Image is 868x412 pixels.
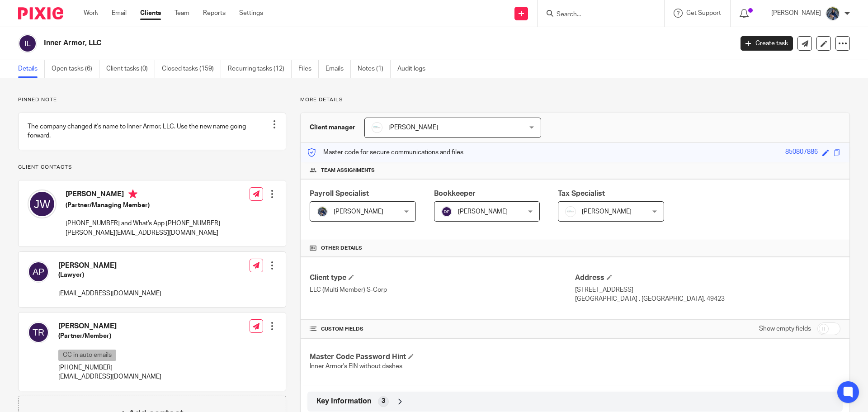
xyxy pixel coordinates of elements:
img: 20210918_184149%20(2).jpg [826,6,840,21]
p: [GEOGRAPHIC_DATA] , [GEOGRAPHIC_DATA], 49423 [575,294,840,303]
h4: CUSTOM FIELDS [310,326,575,333]
i: Primary [128,189,137,199]
a: Team [175,9,189,18]
a: Files [298,60,319,78]
a: Recurring tasks (12) [228,60,292,78]
a: Email [112,9,127,18]
p: [STREET_ADDRESS] [575,285,840,294]
h4: [PERSON_NAME] [58,261,161,270]
h5: (Partner/Managing Member) [66,201,220,210]
p: Master code for secure communications and files [307,148,463,157]
h5: (Lawyer) [58,270,161,279]
span: Get Support [686,10,721,16]
span: [PERSON_NAME] [388,124,438,131]
a: Emails [325,60,351,78]
span: Team assignments [321,167,375,174]
h4: Client type [310,273,575,283]
p: [PERSON_NAME][EMAIL_ADDRESS][DOMAIN_NAME] [66,228,220,237]
span: Tax Specialist [558,190,605,197]
span: Key Information [316,397,371,406]
img: svg%3E [441,206,452,217]
p: [EMAIL_ADDRESS][DOMAIN_NAME] [58,289,161,298]
span: [PERSON_NAME] [458,208,508,215]
img: svg%3E [28,322,49,343]
p: LLC (Multi Member) S-Corp [310,285,575,294]
a: Reports [203,9,226,18]
img: _Logo.png [372,122,382,133]
a: Client tasks (0) [106,60,155,78]
span: 3 [382,397,385,406]
h4: [PERSON_NAME] [58,322,161,331]
a: Clients [140,9,161,18]
img: _Logo.png [565,206,576,217]
h4: Address [575,273,840,283]
a: Open tasks (6) [52,60,99,78]
span: Bookkeeper [434,190,476,197]
span: Payroll Specialist [310,190,369,197]
span: [PERSON_NAME] [334,208,383,215]
a: Details [18,60,45,78]
p: [PHONE_NUMBER] [58,363,161,372]
a: Notes (1) [358,60,391,78]
span: [PERSON_NAME] [582,208,632,215]
h5: (Partner/Member) [58,331,161,341]
h2: Inner Armor, LLC [44,38,590,48]
p: [PHONE_NUMBER] and What's App [PHONE_NUMBER] [66,219,220,228]
p: Pinned note [18,96,286,104]
img: svg%3E [28,189,57,218]
a: Work [84,9,98,18]
a: Create task [741,36,793,51]
h4: [PERSON_NAME] [66,189,220,201]
img: 20210918_184149%20(2).jpg [317,206,328,217]
p: More details [300,96,850,104]
h3: Client manager [310,123,355,132]
p: [EMAIL_ADDRESS][DOMAIN_NAME] [58,372,161,381]
p: Client contacts [18,164,286,171]
div: 850807886 [785,147,818,158]
img: svg%3E [28,261,49,283]
img: svg%3E [18,34,37,53]
p: CC in auto emails [58,350,116,361]
p: [PERSON_NAME] [771,9,821,18]
span: Other details [321,245,362,252]
h4: Master Code Password Hint [310,352,575,362]
input: Search [556,11,637,19]
label: Show empty fields [759,324,811,333]
a: Audit logs [397,60,432,78]
a: Settings [239,9,263,18]
span: Inner Armor's EIN without dashes [310,363,402,369]
img: Pixie [18,7,63,19]
a: Closed tasks (159) [162,60,221,78]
